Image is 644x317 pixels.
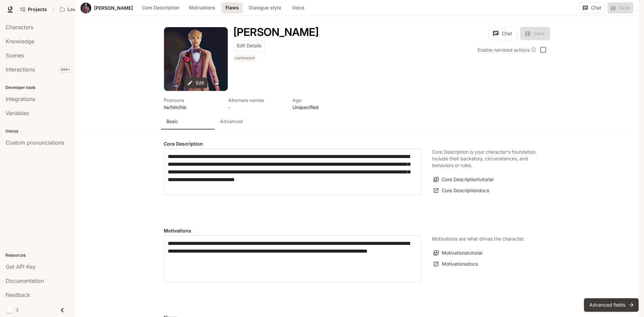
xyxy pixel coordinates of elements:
h4: Core Description [164,141,421,147]
h1: [PERSON_NAME] [233,25,319,39]
button: Chat [488,27,518,40]
a: Go to projects [17,3,50,16]
span: Projects [28,7,47,12]
button: Open character details dialog [228,97,284,111]
p: Basic [166,118,178,125]
span: contestant [233,54,258,62]
button: Core Description [139,2,183,13]
button: Motivations [185,2,219,13]
button: Motivationstutorial [432,248,484,259]
p: Pronouns [164,97,220,104]
button: Dialogue style [246,2,284,13]
a: Core Descriptiondocs [432,185,491,196]
button: Open workspace menu [57,3,111,16]
button: Open character details dialog [233,54,258,65]
button: Edit Details [233,40,265,51]
button: Flaws [221,2,243,13]
p: Core Description is your character's foundation. Include their backstory, circumstances, and beha... [432,149,539,169]
button: Voice [287,2,309,13]
button: Advanced fields [584,298,639,312]
a: [PERSON_NAME] [94,6,133,10]
p: - [228,104,284,111]
p: he/him/his [164,104,220,111]
p: Alternate names [228,97,284,104]
p: Unspecified [292,104,349,111]
div: label [164,149,421,195]
button: Open character details dialog [292,97,349,111]
p: Advanced [220,118,243,125]
button: Open character details dialog [164,97,220,111]
button: Chat [580,2,605,13]
button: Edit [184,77,208,89]
p: Motivations are what drives the character. [432,235,525,242]
div: Avatar image [80,3,91,13]
p: Love Bird Cam [67,7,101,12]
button: Open character details dialog [233,27,319,38]
div: Avatar image [164,27,228,91]
button: Open character avatar dialog [164,27,228,91]
button: Open character avatar dialog [80,3,91,13]
div: / [50,6,57,13]
p: contestant [235,55,255,61]
a: Motivationsdocs [432,259,480,270]
div: Enable narrated actions [478,46,536,53]
p: Age [292,97,349,104]
button: Core Descriptiontutorial [432,174,495,185]
h4: Motivations [164,227,421,234]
